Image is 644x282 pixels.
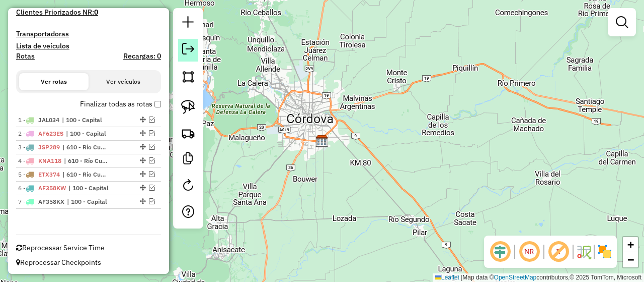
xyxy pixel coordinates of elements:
[38,184,66,192] span: AF358KW
[576,244,592,260] img: Fluxo de ruas
[494,274,537,281] a: OpenStreetMap
[18,116,59,124] span: 1 -
[62,170,109,179] span: 610 - Río Cuarto
[623,252,638,267] a: Zoom out
[140,144,146,150] em: Alterar sequência das rotas
[67,197,113,206] span: 100 - Capital
[178,39,198,62] a: Exportar sessão
[597,244,613,260] img: Exibir/Ocultar setores
[181,70,195,84] img: Selecionar atividades - polígono
[66,129,112,138] span: 100 - Capital
[64,156,110,165] span: 610 - Río Cuarto
[62,143,109,152] span: 610 - Río Cuarto
[435,274,459,281] a: Leaflet
[488,240,512,264] span: Ocultar deslocamento
[16,8,161,17] h4: Clientes Priorizados NR:
[140,198,146,204] em: Alterar sequência das rotas
[140,185,146,191] em: Alterar sequência das rotas
[140,130,146,136] em: Alterar sequência das rotas
[68,184,115,193] span: 100 - Capital
[149,117,155,123] em: Visualizar rota
[18,184,66,192] span: 6 -
[18,171,60,178] span: 5 -
[181,100,195,114] img: Selecionar atividades - laço
[178,175,198,198] a: Reroteirizar Sessão
[546,240,571,264] span: Exibir rótulo
[149,198,155,204] em: Visualizar rota
[517,240,541,264] span: Ocultar NR
[140,117,146,123] em: Alterar sequência das rotas
[612,12,632,32] a: Exibir filtros
[38,143,60,151] span: JSP289
[19,73,89,90] button: Ver rotas
[627,253,634,266] span: −
[18,130,63,137] span: 2 -
[16,258,101,267] span: Reprocessar Checkpoints
[18,157,61,164] span: 4 -
[16,42,161,50] h4: Lista de veículos
[149,157,155,163] em: Visualizar rota
[38,130,63,137] span: AF623ES
[80,99,161,109] label: Finalizar todas as rotas
[149,130,155,136] em: Visualizar rota
[149,171,155,177] em: Visualizar rota
[149,185,155,191] em: Visualizar rota
[140,171,146,177] em: Alterar sequência das rotas
[89,73,158,90] button: Ver veículos
[181,126,195,140] img: Criar rota
[62,116,108,125] span: 100 - Capital
[623,237,638,252] a: Zoom in
[18,143,60,151] span: 3 -
[94,8,98,17] strong: 0
[16,52,35,61] a: Rotas
[149,144,155,150] em: Visualizar rota
[177,122,199,144] a: Criar rota
[16,30,161,38] h4: Transportadoras
[315,135,329,148] img: SAZ AR AS Cordoba
[140,157,146,163] em: Alterar sequência das rotas
[18,198,64,205] span: 7 -
[123,52,161,61] h4: Recargas: 0
[433,273,644,282] div: Map data © contributors,© 2025 TomTom, Microsoft
[38,116,59,124] span: JAL034
[178,148,198,171] a: Criar modelo
[178,12,198,35] a: Nova sessão e pesquisa
[627,238,634,251] span: +
[461,274,462,281] span: |
[38,171,60,178] span: ETX374
[38,157,61,164] span: KNA118
[154,101,161,107] input: Finalizar todas as rotas
[38,198,64,205] span: AF358KX
[16,243,105,252] span: Reprocessar Service Time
